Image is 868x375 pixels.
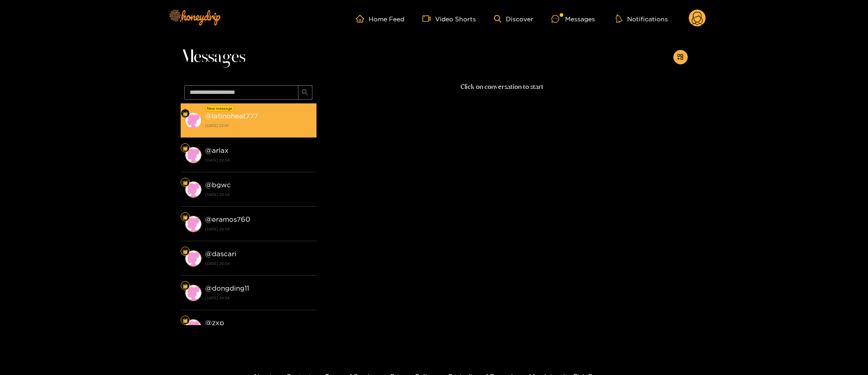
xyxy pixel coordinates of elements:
[206,105,234,112] div: New message
[677,54,684,61] span: appstore-add
[185,216,201,232] img: conversation
[422,15,435,23] span: video-camera
[494,15,533,23] a: Discover
[205,215,250,223] strong: @ eramos760
[356,15,404,23] a: Home Feed
[205,250,236,258] strong: @ dascari
[205,225,312,233] strong: [DATE] 20:54
[185,112,201,129] img: conversation
[182,283,188,289] img: Fan Level
[205,112,258,120] strong: @ latinoheat777
[205,146,229,154] strong: @ arlax
[356,15,369,23] span: home
[182,249,188,254] img: Fan Level
[613,14,671,23] button: Notifications
[205,156,312,164] strong: [DATE] 20:54
[205,259,312,268] strong: [DATE] 20:54
[205,284,249,292] strong: @ dongding11
[181,46,245,68] span: Messages
[673,50,688,64] button: appstore-add
[205,319,224,326] strong: @ zxp
[185,250,201,267] img: conversation
[182,180,188,185] img: Fan Level
[551,14,595,24] div: Messages
[205,190,312,199] strong: [DATE] 20:54
[422,15,476,23] a: Video Shorts
[185,147,201,163] img: conversation
[205,181,231,189] strong: @ bgwc
[182,318,188,323] img: Fan Level
[185,319,201,336] img: conversation
[182,146,188,151] img: Fan Level
[185,181,201,198] img: conversation
[182,214,188,220] img: Fan Level
[302,89,308,97] span: search
[298,85,312,100] button: search
[182,111,188,117] img: Fan Level
[317,82,688,92] p: Click on conversation to start
[205,122,312,130] strong: [DATE] 23:01
[205,294,312,302] strong: [DATE] 20:54
[185,285,201,301] img: conversation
